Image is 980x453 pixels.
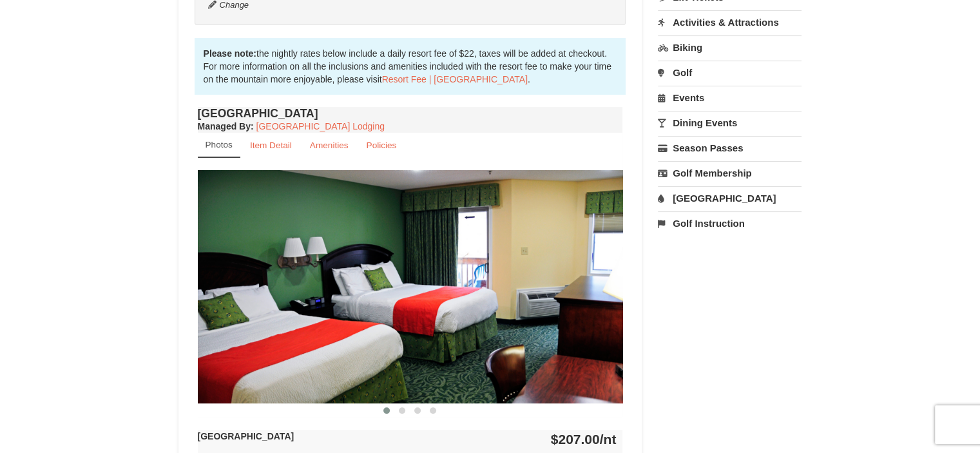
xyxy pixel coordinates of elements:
span: Managed By [198,121,251,131]
a: Photos [198,133,240,158]
strong: $207.00 [551,432,617,447]
span: /nt [600,432,617,447]
a: Golf Instruction [658,211,802,235]
small: Amenities [310,140,349,150]
strong: [GEOGRAPHIC_DATA] [198,431,294,441]
a: Amenities [302,133,357,158]
a: Season Passes [658,136,802,160]
a: [GEOGRAPHIC_DATA] [658,186,802,210]
small: Policies [366,140,396,150]
a: Resort Fee | [GEOGRAPHIC_DATA] [382,74,528,84]
strong: Please note: [204,48,256,59]
a: Golf [658,61,802,84]
a: Golf Membership [658,161,802,185]
img: 18876286-41-233aa5f3.jpg [198,170,623,403]
a: Biking [658,35,802,59]
a: Policies [358,133,405,158]
small: Photos [206,140,233,149]
a: Events [658,86,802,110]
small: Item Detail [250,140,292,150]
a: Activities & Attractions [658,10,802,34]
div: the nightly rates below include a daily resort fee of $22, taxes will be added at checkout. For m... [195,38,626,95]
strong: : [198,121,254,131]
a: Item Detail [242,133,300,158]
a: [GEOGRAPHIC_DATA] Lodging [256,121,385,131]
h4: [GEOGRAPHIC_DATA] [198,107,623,120]
a: Dining Events [658,111,802,135]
